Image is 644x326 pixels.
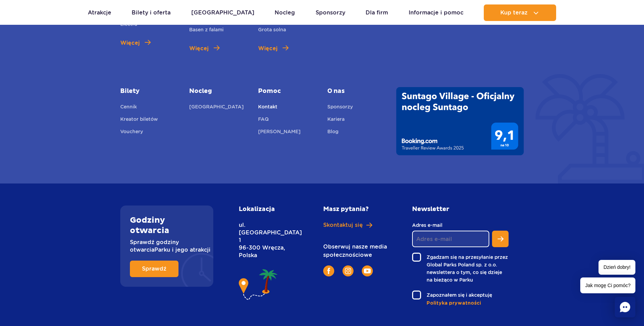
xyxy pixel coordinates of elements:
[130,261,178,277] a: Sprawdź
[316,4,345,21] a: Sponsorzy
[189,103,244,113] a: [GEOGRAPHIC_DATA]
[323,243,390,259] p: Obserwuj nasze media społecznościowe
[492,231,509,247] button: Zapisz się do newslettera
[120,39,151,47] a: Więcej
[189,44,208,53] span: Więcej
[366,4,388,21] a: Dla firm
[412,231,489,247] input: Adres e-mail
[327,103,353,113] a: Sponsorzy
[258,44,288,53] a: Więcej
[130,239,204,254] p: Sprawdź godziny otwarcia Parku i jego atrakcji
[327,87,386,95] span: O nas
[364,269,371,273] img: YouTube
[258,128,300,137] a: [PERSON_NAME]
[130,215,204,236] h2: Godziny otwarcia
[599,260,635,275] span: Dzień dobry!
[132,4,171,21] a: Bilety i oferta
[258,44,277,53] span: Więcej
[327,115,345,125] a: Kariera
[484,4,556,21] button: Kup teraz
[239,206,292,213] h2: Lokalizacja
[258,87,317,95] a: Pomoc
[580,277,635,293] span: Jak mogę Ci pomóc?
[427,300,481,307] span: Polityka prywatności
[258,115,269,125] a: FAQ
[327,268,330,274] img: Facebook
[120,128,143,137] a: Vouchery
[412,206,509,213] h2: Newsletter
[189,87,248,95] a: Nocleg
[258,26,286,35] a: Grota solna
[189,26,224,35] a: Basen z falami
[427,299,509,307] a: Polityka prywatności
[323,221,363,229] span: Skontaktuj się
[345,268,351,274] img: Instagram
[120,39,140,47] span: Więcej
[120,115,158,125] a: Kreator biletów
[275,4,295,21] a: Nocleg
[500,10,528,16] span: Kup teraz
[409,4,463,21] a: Informacje i pomoc
[120,20,137,30] a: Electra
[88,4,111,21] a: Atrakcje
[323,206,390,213] h2: Masz pytania?
[327,128,338,137] a: Blog
[412,221,489,229] label: Adres e-mail
[412,253,509,284] label: Zgadzam się na przesyłanie przez Global Parks Poland sp. z o.o. newslettera o tym, co się dzieje ...
[323,221,390,229] a: Skontaktuj się
[191,4,254,21] a: [GEOGRAPHIC_DATA]
[120,87,179,95] a: Bilety
[239,221,292,259] p: ul. [GEOGRAPHIC_DATA] 1 96-300 Wręcza, Polska
[396,87,524,155] img: Traveller Review Awards 2025' od Booking.com dla Suntago Village - wynik 9.1/10
[120,103,137,113] a: Cennik
[615,297,635,317] div: Chat
[412,291,509,299] label: Zapoznałem się i akceptuję
[142,266,166,272] span: Sprawdź
[189,44,219,53] a: Więcej
[258,103,277,113] a: Kontakt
